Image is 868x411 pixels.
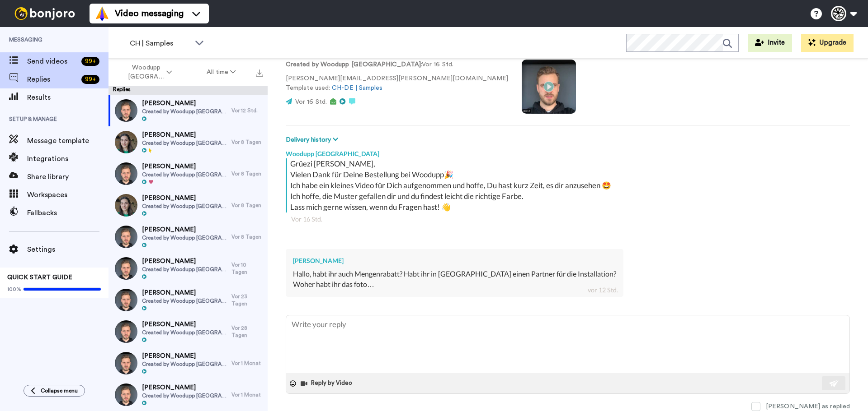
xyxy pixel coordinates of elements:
[142,194,227,203] span: [PERSON_NAME]
[142,351,227,360] span: [PERSON_NAME]
[142,266,227,273] span: Created by Woodupp [GEOGRAPHIC_DATA]
[142,203,227,210] span: Created by Woodupp [GEOGRAPHIC_DATA]
[115,320,137,343] img: 5f90f4b9-9195-4c61-90ce-68bc9bbe6b45-thumb.jpg
[27,74,78,85] span: Replies
[142,329,227,336] span: Created by Woodupp [GEOGRAPHIC_DATA]
[27,92,108,103] span: Results
[290,158,848,212] div: Grüezi [PERSON_NAME], Vielen Dank für Deine Bestellung bei Woodupp🎉 Ich habe ein kleines Video fü...
[142,320,227,329] span: [PERSON_NAME]
[829,380,839,387] img: send-white.svg
[231,202,263,209] div: Vor 8 Tagen
[27,56,78,67] span: Send videos
[7,286,21,293] span: 100%
[295,99,327,105] span: Vor 16 Std.
[108,284,268,316] a: [PERSON_NAME]Created by Woodupp [GEOGRAPHIC_DATA]Vor 23 Tagen
[231,139,263,146] div: Vor 8 Tagen
[293,269,616,279] div: Hallo, habt ihr auch Mengenrabatt? Habt ihr in [GEOGRAPHIC_DATA] einen Partner für die Installation?
[27,244,108,255] span: Settings
[115,289,137,311] img: bdc2b86e-39a9-48de-b26d-3a18b34c08fd-thumb.jpg
[189,64,254,80] button: All time
[142,171,227,178] span: Created by Woodupp [GEOGRAPHIC_DATA]
[801,34,854,52] button: Upgrade
[142,383,227,392] span: [PERSON_NAME]
[142,392,227,399] span: Created by Woodupp [GEOGRAPHIC_DATA]
[95,6,109,21] img: vm-color.svg
[766,402,850,411] div: [PERSON_NAME] as replied
[300,377,355,390] button: Reply by Video
[231,293,263,307] div: Vor 23 Tagen
[41,387,78,394] span: Collapse menu
[110,60,189,85] button: Woodupp [GEOGRAPHIC_DATA]
[81,57,99,66] div: 99 +
[27,153,108,164] span: Integrations
[231,360,263,367] div: Vor 1 Monat
[286,135,341,145] button: Delivery history
[115,131,137,153] img: 39b2ed5f-57a4-403a-a904-1797acfd862b-thumb.jpg
[11,7,79,20] img: bj-logo-header-white.svg
[142,234,227,241] span: Created by Woodupp [GEOGRAPHIC_DATA]
[27,171,108,182] span: Share library
[286,61,421,68] strong: Created by Woodupp [GEOGRAPHIC_DATA]
[231,233,263,240] div: Vor 8 Tagen
[142,225,227,234] span: [PERSON_NAME]
[332,85,382,91] a: CH-DE | Samples
[108,253,268,284] a: [PERSON_NAME]Created by Woodupp [GEOGRAPHIC_DATA]Vor 10 Tagen
[130,38,190,49] span: CH | Samples
[27,208,108,218] span: Fallbacks
[256,69,263,77] img: export.svg
[115,226,137,248] img: 91c6fe94-ac16-40aa-8e59-2e05f4a3300c-thumb.jpg
[27,189,108,200] span: Workspaces
[115,352,137,374] img: 8e17e547-09c1-4dce-8b1d-296766cba18e-thumb.jpg
[108,189,268,221] a: [PERSON_NAME]Created by Woodupp [GEOGRAPHIC_DATA]Vor 8 Tagen
[108,126,268,158] a: [PERSON_NAME]Created by Woodupp [GEOGRAPHIC_DATA]Vor 8 Tagen
[24,385,85,397] button: Collapse menu
[142,108,227,115] span: Created by Woodupp [GEOGRAPHIC_DATA]
[231,391,263,398] div: Vor 1 Monat
[231,261,263,276] div: Vor 10 Tagen
[108,95,268,126] a: [PERSON_NAME]Created by Woodupp [GEOGRAPHIC_DATA]Vor 12 Std.
[108,86,268,95] div: Replies
[588,286,618,295] div: vor 12 Std.
[81,75,99,84] div: 99 +
[142,162,227,171] span: [PERSON_NAME]
[115,162,137,185] img: b01c8ff9-66cd-48f6-a5a8-a2016f1a11cb-thumb.jpg
[293,256,616,265] div: [PERSON_NAME]
[142,257,227,266] span: [PERSON_NAME]
[231,324,263,339] div: Vor 28 Tagen
[108,347,268,379] a: [PERSON_NAME]Created by Woodupp [GEOGRAPHIC_DATA]Vor 1 Monat
[231,170,263,177] div: Vor 8 Tagen
[115,99,137,122] img: b3afd970-5289-4063-ae3a-d735024643a7-thumb.jpg
[286,60,508,69] p: : Vor 16 Std.
[108,316,268,347] a: [PERSON_NAME]Created by Woodupp [GEOGRAPHIC_DATA]Vor 28 Tagen
[108,158,268,189] a: [PERSON_NAME]Created by Woodupp [GEOGRAPHIC_DATA]Vor 8 Tagen
[286,145,850,158] div: Woodupp [GEOGRAPHIC_DATA]
[115,194,137,217] img: 39b2ed5f-57a4-403a-a904-1797acfd862b-thumb.jpg
[253,65,266,79] button: Export all results that match these filters now.
[142,99,227,108] span: [PERSON_NAME]
[115,7,184,20] span: Video messaging
[748,34,792,52] button: Invite
[293,279,616,290] div: Woher habt ihr das foto…
[108,379,268,411] a: [PERSON_NAME]Created by Woodupp [GEOGRAPHIC_DATA]Vor 1 Monat
[128,63,165,81] span: Woodupp [GEOGRAPHIC_DATA]
[115,383,137,406] img: 8e17e547-09c1-4dce-8b1d-296766cba18e-thumb.jpg
[142,139,227,147] span: Created by Woodupp [GEOGRAPHIC_DATA]
[286,74,508,93] p: [PERSON_NAME][EMAIL_ADDRESS][PERSON_NAME][DOMAIN_NAME] Template used:
[291,215,844,224] div: Vor 16 Std.
[7,274,72,281] span: QUICK START GUIDE
[231,107,263,114] div: Vor 12 Std.
[142,130,227,139] span: [PERSON_NAME]
[108,221,268,253] a: [PERSON_NAME]Created by Woodupp [GEOGRAPHIC_DATA]Vor 8 Tagen
[142,297,227,305] span: Created by Woodupp [GEOGRAPHIC_DATA]
[27,135,108,146] span: Message template
[142,288,227,297] span: [PERSON_NAME]
[115,257,137,280] img: ceb11dab-850c-4275-b7f8-99d63d3560e5-thumb.jpg
[142,360,227,368] span: Created by Woodupp [GEOGRAPHIC_DATA]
